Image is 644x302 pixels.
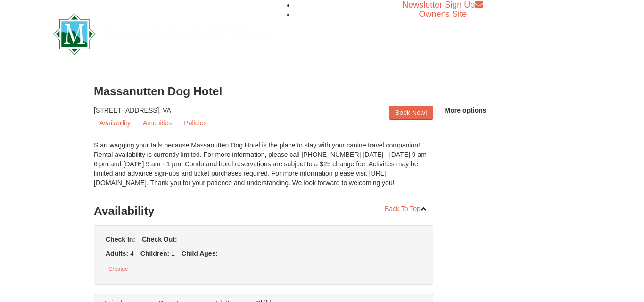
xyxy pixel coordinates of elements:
[379,202,433,216] a: Back To Top
[389,106,433,120] a: Book Now!
[94,82,550,101] h3: Massanutten Dog Hotel
[106,236,135,243] strong: Check In:
[137,116,177,130] a: Amenities
[140,250,169,257] strong: Children:
[53,22,269,44] a: Massanutten Resort
[419,9,467,19] a: Owner's Site
[178,116,212,130] a: Policies
[53,14,269,55] img: Massanutten Resort Logo
[94,202,433,220] h3: Availability
[142,236,177,243] strong: Check Out:
[103,263,133,275] button: Change
[106,250,128,257] strong: Adults:
[171,250,175,257] span: 1
[130,250,134,257] span: 4
[182,250,218,257] strong: Child Ages:
[94,116,136,130] a: Availability
[445,106,487,114] span: More options
[94,140,433,197] div: Start wagging your tails because Massanutten Dog Hotel is the place to stay with your canine trav...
